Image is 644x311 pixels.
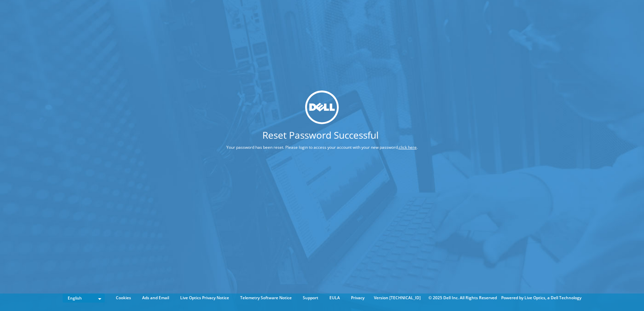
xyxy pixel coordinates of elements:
[371,294,424,302] li: Version [TECHNICAL_ID]
[399,144,417,150] a: click here
[137,294,174,302] a: Ads and Email
[175,294,234,302] a: Live Optics Privacy Notice
[501,294,581,302] li: Powered by Live Optics, a Dell Technology
[235,294,297,302] a: Telemetry Software Notice
[201,144,443,151] p: Your password has been reset. Please login to access your account with your new password, .
[201,130,440,140] h1: Reset Password Successful
[346,294,369,302] a: Privacy
[425,294,500,302] li: © 2025 Dell Inc. All Rights Reserved
[305,90,339,124] img: dell_svg_logo.svg
[324,294,345,302] a: EULA
[111,294,136,302] a: Cookies
[298,294,323,302] a: Support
